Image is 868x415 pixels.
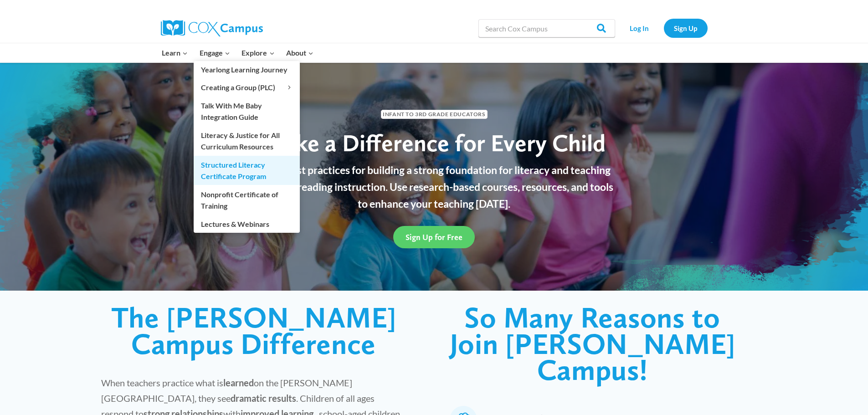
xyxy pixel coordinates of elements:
[161,20,263,36] img: Cox Campus
[620,19,708,37] nav: Secondary Navigation
[280,43,319,62] button: Child menu of About
[250,162,619,212] p: Learn best practices for building a strong foundation for literacy and teaching effective reading...
[620,19,659,37] a: Log In
[231,393,296,404] strong: dramatic results
[406,232,462,242] span: Sign Up for Free
[194,43,236,62] button: Child menu of Engage
[263,128,606,157] span: Make a Difference for Every Child
[393,226,475,248] a: Sign Up for Free
[194,156,300,185] a: Structured Literacy Certificate Program
[156,43,319,62] nav: Primary Navigation
[194,61,300,78] a: Yearlong Learning Journey
[223,377,254,388] strong: learned
[450,300,735,387] span: So Many Reasons to Join [PERSON_NAME] Campus!
[194,185,300,215] a: Nonprofit Certificate of Training
[156,43,194,62] button: Child menu of Learn
[194,97,300,126] a: Talk With Me Baby Integration Guide
[478,19,615,37] input: Search Cox Campus
[664,19,708,37] a: Sign Up
[111,300,396,361] span: The [PERSON_NAME] Campus Difference
[381,110,488,118] span: Infant to 3rd Grade Educators
[194,79,300,96] button: Child menu of Creating a Group (PLC)
[236,43,281,62] button: Child menu of Explore
[194,126,300,155] a: Literacy & Justice for All Curriculum Resources
[194,215,300,232] a: Lectures & Webinars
